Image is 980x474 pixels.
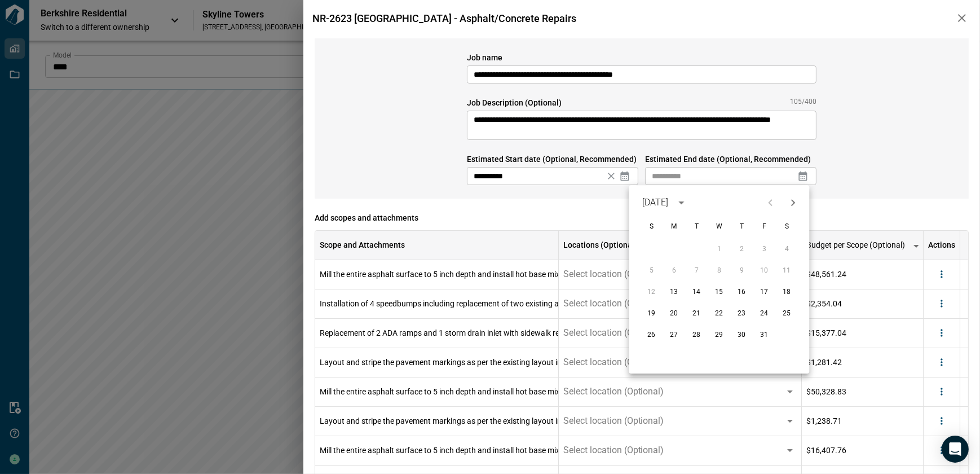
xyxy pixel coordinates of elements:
[320,416,792,425] span: Layout and stripe the pavement markings as per the existing layout including parking stalls, PANG...
[320,270,687,279] span: Mill the entire asphalt surface to 5 inch depth and install hot base mix asphalt and hot surface ...
[806,269,846,280] span: $48,561.24
[642,196,668,209] div: [DATE]
[320,328,659,337] span: Replacement of 2 ADA ramps and 1 storm drain inlet with sidewalk repair to eliminate trip hazards
[563,357,664,368] span: Select location (Optional)
[664,282,684,302] button: 13
[776,282,797,302] button: 18
[315,212,969,223] span: Add scopes and attachments
[563,298,664,309] span: Select location (Optional)
[776,304,797,324] button: 25
[942,436,969,463] div: Open Intercom Messenger
[467,97,562,108] span: Job Description (Optional)
[645,153,816,165] span: Estimated End date (Optional, Recommended)
[686,304,707,324] button: 21
[806,357,842,368] span: $1,281.42
[731,282,752,302] button: 16
[731,304,752,324] button: 23
[790,97,816,108] span: 105/400
[310,12,576,24] span: NR-2623 [GEOGRAPHIC_DATA] - Asphalt/Concrete Repairs
[664,325,684,345] button: 27
[933,412,950,429] button: more
[933,295,950,312] button: more
[709,304,729,324] button: 22
[672,193,691,212] button: calendar view is open, switch to year view
[806,415,842,427] span: $1,238.71
[928,230,955,260] div: Actions
[776,216,797,238] span: Saturday
[563,415,664,427] span: Select location (Optional)
[806,445,846,456] span: $16,407.76
[924,230,960,260] div: Actions
[641,304,661,324] button: 19
[320,387,687,396] span: Mill the entire asphalt surface to 5 inch depth and install hot base mix asphalt and hot surface ...
[563,269,664,280] span: Select location (Optional)
[905,235,928,257] button: more
[709,325,729,345] button: 29
[933,442,950,459] button: more
[641,216,661,238] span: Sunday
[933,354,950,371] button: more
[320,230,405,260] div: Scope and Attachments
[806,298,842,309] span: $2,354.04
[467,153,638,165] span: Estimated Start date (Optional, Recommended)
[806,327,846,339] span: $15,377.04
[686,216,707,238] span: Tuesday
[754,325,774,345] button: 31
[709,216,729,238] span: Wednesday
[315,230,559,260] div: Scope and Attachments
[933,383,950,400] button: more
[754,304,774,324] button: 24
[709,282,729,302] button: 15
[754,282,774,302] button: 17
[664,216,684,238] span: Monday
[754,216,774,238] span: Friday
[731,216,752,238] span: Thursday
[320,358,760,367] span: Layout and stripe the pavement markings as per the existing layout including crosswalk hashouts, ...
[664,304,684,324] button: 20
[563,230,637,260] div: Locations (Optional)
[783,193,802,212] button: Next month
[563,386,664,397] span: Select location (Optional)
[933,324,950,341] button: more
[320,446,687,455] span: Mill the entire asphalt surface to 5 inch depth and install hot base mix asphalt and hot surface ...
[320,299,642,308] span: Installation of 4 speedbumps including replacement of two existing and addition of two more
[467,52,816,63] span: Job name
[686,282,707,302] button: 14
[563,445,664,456] span: Select location (Optional)
[686,325,707,345] button: 28
[731,325,752,345] button: 30
[806,239,905,251] span: Budget per Scope (Optional)
[641,325,661,345] button: 26
[933,266,950,283] button: more
[806,386,846,397] span: $50,328.83
[563,327,664,339] span: Select location (Optional)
